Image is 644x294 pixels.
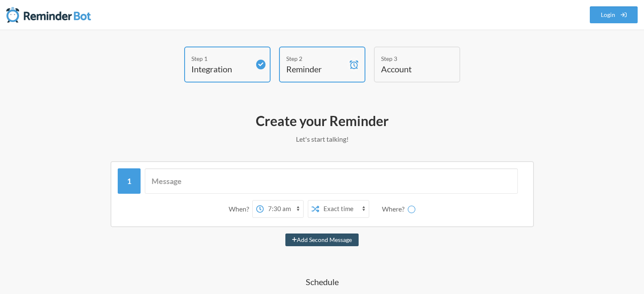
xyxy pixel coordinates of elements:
[229,200,252,218] div: When?
[6,6,91,23] img: Reminder Bot
[145,168,518,194] input: Message
[381,54,440,63] div: Step 3
[286,54,345,63] div: Step 2
[590,6,638,23] a: Login
[285,234,359,246] button: Add Second Message
[191,54,251,63] div: Step 1
[77,276,568,288] h4: Schedule
[77,112,568,130] h2: Create your Reminder
[382,200,408,218] div: Where?
[381,63,440,75] h4: Account
[191,63,251,75] h4: Integration
[77,134,568,144] p: Let's start talking!
[286,63,345,75] h4: Reminder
